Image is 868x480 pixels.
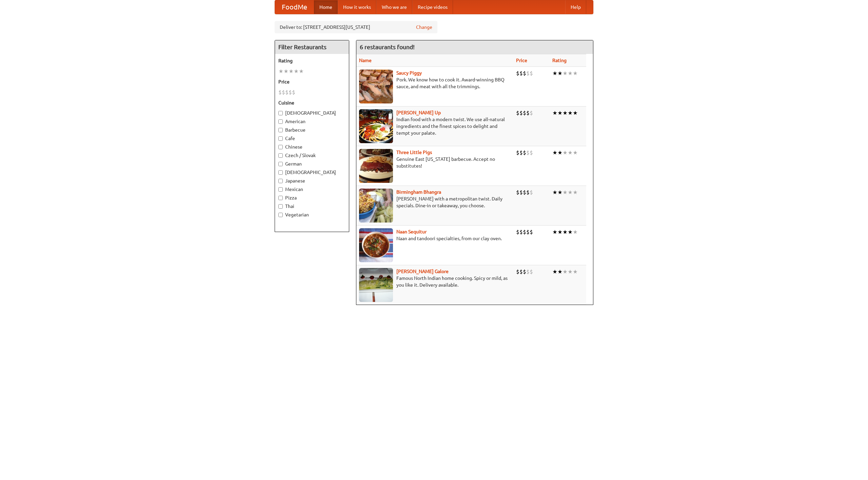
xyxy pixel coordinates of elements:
[278,110,346,116] label: [DEMOGRAPHIC_DATA]
[359,268,393,302] img: currygalore.jpg
[526,149,530,156] li: $
[360,44,415,50] ng-pluralize: 6 restaurants found!
[359,189,393,223] img: bhangra.jpg
[376,0,412,14] a: Who we are
[552,189,557,196] li: ★
[416,24,432,31] a: Change
[278,152,346,159] label: Czech / Slovak
[396,110,441,115] a: [PERSON_NAME] Up
[359,76,511,90] p: Pork. We know how to cook it. Award-winning BBQ sauce, and meat with all the trimmings.
[278,169,346,176] label: [DEMOGRAPHIC_DATA]
[278,128,283,132] input: Barbecue
[289,68,294,75] li: ★
[396,70,422,76] a: Saucy Piggy
[278,119,283,124] input: American
[278,162,283,166] input: German
[530,189,533,196] li: $
[552,268,557,275] li: ★
[278,204,283,209] input: Thai
[516,109,519,117] li: $
[526,228,530,236] li: $
[396,229,427,234] a: Naan Sequitur
[516,70,519,77] li: $
[526,109,530,117] li: $
[359,275,511,288] p: Famous North Indian home cooking. Spicy or mild, as you like it. Delivery available.
[278,179,283,183] input: Japanese
[359,228,393,262] img: naansequitur.jpg
[557,70,563,77] li: ★
[396,150,432,155] a: Three Little Pigs
[278,78,346,85] h5: Price
[573,109,578,117] li: ★
[563,70,568,77] li: ★
[314,0,338,14] a: Home
[275,40,349,54] h4: Filter Restaurants
[573,189,578,196] li: ★
[278,136,283,141] input: Cafe
[282,89,285,96] li: $
[568,189,573,196] li: ★
[278,111,283,115] input: [DEMOGRAPHIC_DATA]
[278,196,283,200] input: Pizza
[278,118,346,125] label: American
[278,170,283,175] input: [DEMOGRAPHIC_DATA]
[530,268,533,275] li: $
[519,70,523,77] li: $
[278,203,346,210] label: Thai
[516,228,519,236] li: $
[557,109,563,117] li: ★
[278,160,346,167] label: German
[278,177,346,184] label: Japanese
[275,21,437,33] div: Deliver to: [STREET_ADDRESS][US_STATE]
[530,109,533,117] li: $
[526,189,530,196] li: $
[278,143,346,150] label: Chinese
[530,228,533,236] li: $
[359,156,511,169] p: Genuine East [US_STATE] barbecue. Accept no substitutes!
[285,89,289,96] li: $
[563,149,568,156] li: ★
[568,70,573,77] li: ★
[563,189,568,196] li: ★
[557,268,563,275] li: ★
[530,70,533,77] li: $
[519,189,523,196] li: $
[396,269,449,274] a: [PERSON_NAME] Galore
[552,149,557,156] li: ★
[359,195,511,209] p: [PERSON_NAME] with a metropolitan twist. Daily specials. Dine-in or takeaway, you choose.
[278,186,346,193] label: Mexican
[523,189,526,196] li: $
[568,109,573,117] li: ★
[359,149,393,183] img: littlepigs.jpg
[526,70,530,77] li: $
[573,149,578,156] li: ★
[519,109,523,117] li: $
[573,268,578,275] li: ★
[278,194,346,201] label: Pizza
[396,189,441,195] a: Birmingham Bhangra
[552,109,557,117] li: ★
[565,0,586,14] a: Help
[292,89,295,96] li: $
[523,149,526,156] li: $
[359,235,511,242] p: Naan and tandoori specialties, from our clay oven.
[519,149,523,156] li: $
[519,228,523,236] li: $
[519,268,523,275] li: $
[359,70,393,103] img: saucy.jpg
[412,0,453,14] a: Recipe videos
[557,228,563,236] li: ★
[526,268,530,275] li: $
[294,68,299,75] li: ★
[299,68,304,75] li: ★
[516,58,527,63] a: Price
[278,135,346,142] label: Cafe
[278,213,283,217] input: Vegetarian
[563,268,568,275] li: ★
[573,70,578,77] li: ★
